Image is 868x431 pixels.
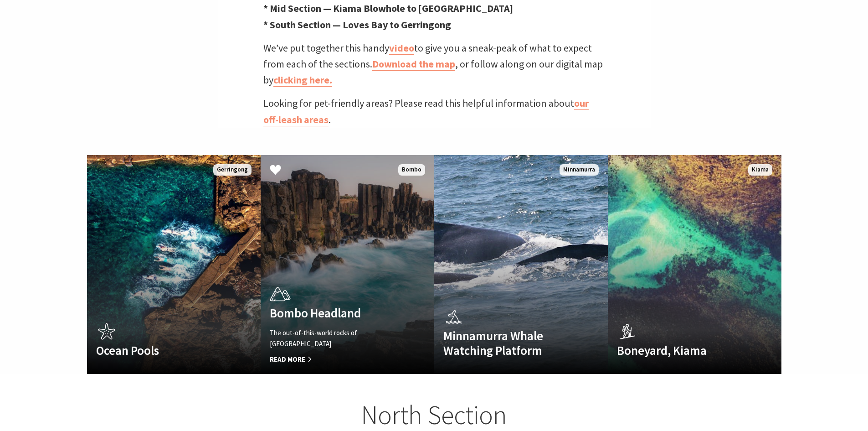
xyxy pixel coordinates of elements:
p: The out-of-this-world rocks of [GEOGRAPHIC_DATA] [270,327,399,349]
strong: * Mid Section — Kiama Blowhole to [GEOGRAPHIC_DATA] [263,2,513,15]
strong: * South Section — Loves Bay to Gerringong [263,18,451,31]
a: Ocean Pools Gerringong [87,155,261,374]
a: Boneyard, Kiama Kiama [608,155,781,374]
p: Looking for pet-friendly areas? Please read this helpful information about . [263,95,605,127]
span: Bombo [398,164,425,176]
span: Read More [270,354,399,365]
a: clicking here. [273,73,332,87]
h4: Ocean Pools [96,343,226,358]
h4: Bombo Headland [270,306,399,320]
a: Download the map [372,57,455,71]
a: our off-leash areas [263,97,589,126]
a: Bombo Headland The out-of-this-world rocks of [GEOGRAPHIC_DATA] Read More Bombo [261,155,434,374]
a: video [389,42,414,55]
h4: Minnamurra Whale Watching Platform [443,328,573,358]
span: Gerringong [213,164,252,176]
a: Minnamurra Whale Watching Platform Minnamurra [434,155,608,374]
button: Click to Favourite Bombo Headland [261,155,290,186]
h4: Boneyard, Kiama [617,343,746,358]
p: We’ve put together this handy to give you a sneak-peak of what to expect from each of the section... [263,40,605,88]
span: Minnamurra [560,164,599,176]
span: Kiama [748,164,772,176]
